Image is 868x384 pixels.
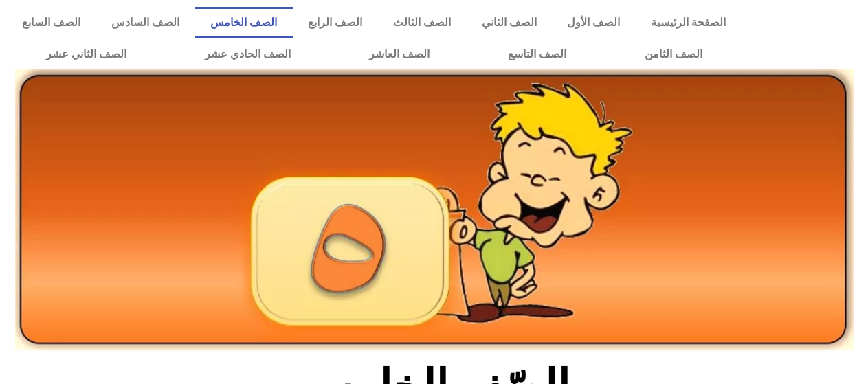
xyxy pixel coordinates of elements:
[166,38,330,70] a: الصف الحادي عشر
[466,7,552,38] a: الصف الثاني
[605,38,742,70] a: الصف الثامن
[7,38,166,70] a: الصف الثاني عشر
[636,7,742,38] a: الصفحة الرئيسية
[469,38,605,70] a: الصف التاسع
[293,7,378,38] a: الصف الرابع
[377,7,466,38] a: الصف الثالث
[7,7,96,38] a: الصف السابع
[195,7,293,38] a: الصف الخامس
[96,7,195,38] a: الصف السادس
[330,38,469,70] a: الصف العاشر
[552,7,636,38] a: الصف الأول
